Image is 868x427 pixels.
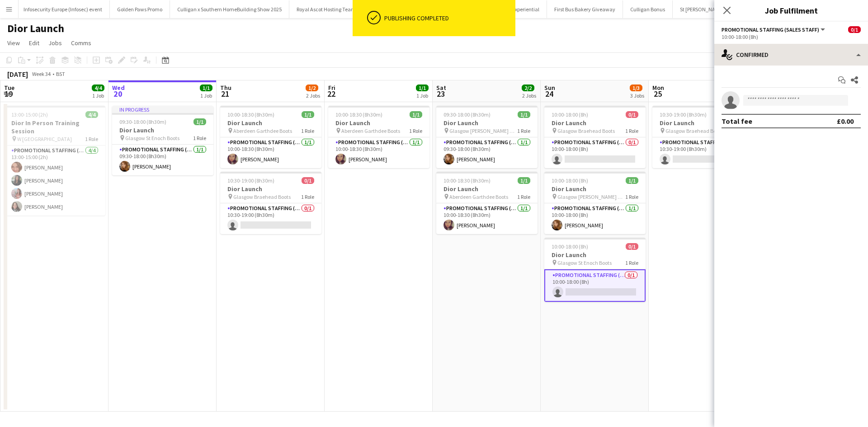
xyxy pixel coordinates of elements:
[416,92,428,99] div: 1 Job
[625,259,638,266] span: 1 Role
[651,89,664,99] span: 25
[652,106,754,168] app-job-card: 10:30-19:00 (8h30m)0/1Dior Launch Glasgow Braehead Boots1 RolePromotional Staffing (Sales Staff)0...
[436,119,538,127] h3: Dior Launch
[557,193,625,200] span: Glasgow [PERSON_NAME] Galleries Boots
[544,84,555,92] span: Sun
[56,70,65,77] div: BST
[4,145,105,216] app-card-role: Promotional Staffing (Brand Ambassadors)4/413:00-15:00 (2h)[PERSON_NAME][PERSON_NAME][PERSON_NAME...
[327,89,335,99] span: 22
[557,259,612,266] span: Glasgow St Enoch Boots
[552,177,588,184] span: 10:00-18:00 (8h)
[289,0,363,18] button: Royal Ascot Hosting Team
[25,37,43,49] a: Edit
[848,26,861,33] span: 0/1
[92,92,104,99] div: 1 Job
[328,137,429,168] app-card-role: Promotional Staffing (Sales Staff)1/110:00-18:30 (8h30m)[PERSON_NAME]
[306,92,320,99] div: 2 Jobs
[85,111,98,118] span: 4/4
[722,33,861,40] div: 10:00-18:00 (8h)
[227,111,274,118] span: 10:00-18:30 (8h30m)
[4,119,105,135] h3: Dior In Person Training Session
[449,127,517,134] span: Glasgow [PERSON_NAME] Galleries Boots
[3,89,14,99] span: 19
[17,136,72,142] span: W [GEOGRAPHIC_DATA]
[16,0,110,18] button: Infosecurity Europe (Infosec) event
[722,117,752,126] div: Total fee
[306,84,318,91] span: 1/2
[416,84,429,91] span: 1/1
[435,89,446,99] span: 23
[652,119,754,127] h3: Dior Launch
[625,193,638,200] span: 1 Role
[45,37,66,49] a: Jobs
[193,118,206,125] span: 1/1
[193,135,206,141] span: 1 Role
[409,127,422,134] span: 1 Role
[517,127,530,134] span: 1 Role
[92,84,104,91] span: 4/4
[436,84,446,92] span: Sat
[328,84,335,92] span: Fri
[544,172,646,234] app-job-card: 10:00-18:00 (8h)1/1Dior Launch Glasgow [PERSON_NAME] Galleries Boots1 RolePromotional Staffing (S...
[220,106,321,168] app-job-card: 10:00-18:30 (8h30m)1/1Dior Launch Aberdeen Garthdee Boots1 RolePromotional Staffing (Sales Staff)...
[552,111,588,118] span: 10:00-18:00 (8h)
[112,145,213,175] app-card-role: Promotional Staffing (Sales Staff)1/109:30-18:00 (8h30m)[PERSON_NAME]
[112,84,125,92] span: Wed
[485,0,547,18] button: First Bus Experiential
[623,0,673,18] button: Culligan Bonus
[410,111,422,118] span: 1/1
[665,127,723,134] span: Glasgow Braehead Boots
[547,0,623,18] button: First Bus Bakery Giveaway
[673,0,794,18] button: St [PERSON_NAME]'s Family Experiential Event
[660,111,707,118] span: 10:30-19:00 (8h30m)
[301,127,314,134] span: 1 Role
[522,84,534,91] span: 2/2
[544,203,646,234] app-card-role: Promotional Staffing (Sales Staff)1/110:00-18:00 (8h)[PERSON_NAME]
[200,84,212,91] span: 1/1
[233,193,291,200] span: Glasgow Braehead Boots
[625,127,638,134] span: 1 Role
[517,193,530,200] span: 1 Role
[544,137,646,168] app-card-role: Promotional Staffing (Sales Staff)0/110:00-18:00 (8h)
[557,127,615,134] span: Glasgow Braehead Boots
[544,238,646,302] div: 10:00-18:00 (8h)0/1Dior Launch Glasgow St Enoch Boots1 RolePromotional Staffing (Sales Staff)0/11...
[436,185,538,193] h3: Dior Launch
[220,137,321,168] app-card-role: Promotional Staffing (Sales Staff)1/110:00-18:30 (8h30m)[PERSON_NAME]
[544,185,646,193] h3: Dior Launch
[220,172,321,234] div: 10:30-19:00 (8h30m)0/1Dior Launch Glasgow Braehead Boots1 RolePromotional Staffing (Sales Staff)0...
[112,106,213,175] app-job-card: In progress09:30-18:00 (8h30m)1/1Dior Launch Glasgow St Enoch Boots1 RolePromotional Staffing (Sa...
[301,193,314,200] span: 1 Role
[837,117,854,126] div: £0.00
[233,127,292,134] span: Aberdeen Garthdee Boots
[335,111,382,118] span: 10:00-18:30 (8h30m)
[652,137,754,168] app-card-role: Promotional Staffing (Sales Staff)0/110:30-19:00 (8h30m)
[626,111,638,118] span: 0/1
[436,137,538,168] app-card-role: Promotional Staffing (Sales Staff)1/109:30-18:00 (8h30m)[PERSON_NAME]
[714,5,868,16] h3: Job Fulfilment
[652,84,664,92] span: Mon
[85,136,98,142] span: 1 Role
[543,89,555,99] span: 24
[630,92,644,99] div: 3 Jobs
[71,39,91,47] span: Comms
[722,26,826,33] button: Promotional Staffing (Sales Staff)
[714,44,868,66] div: Confirmed
[626,243,638,250] span: 0/1
[552,243,588,250] span: 10:00-18:00 (8h)
[111,89,125,99] span: 20
[544,106,646,168] app-job-card: 10:00-18:00 (8h)0/1Dior Launch Glasgow Braehead Boots1 RolePromotional Staffing (Sales Staff)0/11...
[119,118,166,125] span: 09:30-18:00 (8h30m)
[30,70,52,77] span: Week 34
[544,251,646,259] h3: Dior Launch
[220,185,321,193] h3: Dior Launch
[170,0,289,18] button: Culligan x Southern HomeBuilding Show 2025
[7,22,64,35] h1: Dior Launch
[443,177,491,184] span: 10:00-18:30 (8h30m)
[328,119,429,127] h3: Dior Launch
[48,39,62,47] span: Jobs
[302,177,314,184] span: 0/1
[436,172,538,234] app-job-card: 10:00-18:30 (8h30m)1/1Dior Launch Aberdeen Garthdee Boots1 RolePromotional Staffing (Sales Staff)...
